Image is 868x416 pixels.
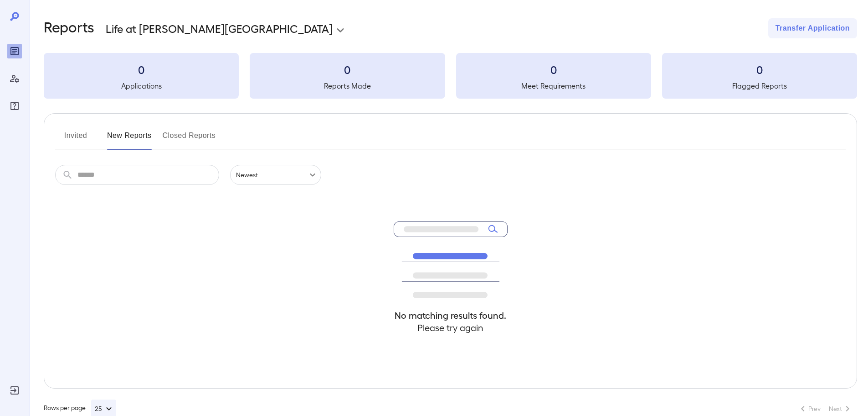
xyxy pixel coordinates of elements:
[163,128,216,150] button: Closed Reports
[250,80,445,91] h5: Reports Made
[230,165,321,185] div: Newest
[107,128,152,150] button: New Reports
[768,18,857,38] button: Transfer Application
[250,62,445,77] h3: 0
[7,71,22,86] div: Manage Users
[394,321,508,334] h4: Please try again
[44,18,94,38] h2: Reports
[793,401,857,416] nav: pagination navigation
[106,21,333,36] p: Life at [PERSON_NAME][GEOGRAPHIC_DATA]
[456,80,651,91] h5: Meet Requirements
[55,128,96,150] button: Invited
[394,309,508,321] h4: No matching results found.
[456,62,651,77] h3: 0
[662,80,857,91] h5: Flagged Reports
[44,62,239,77] h3: 0
[44,53,857,99] summary: 0Applications0Reports Made0Meet Requirements0Flagged Reports
[7,383,22,398] div: Log Out
[7,44,22,58] div: Reports
[44,80,239,91] h5: Applications
[7,99,22,113] div: FAQ
[662,62,857,77] h3: 0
